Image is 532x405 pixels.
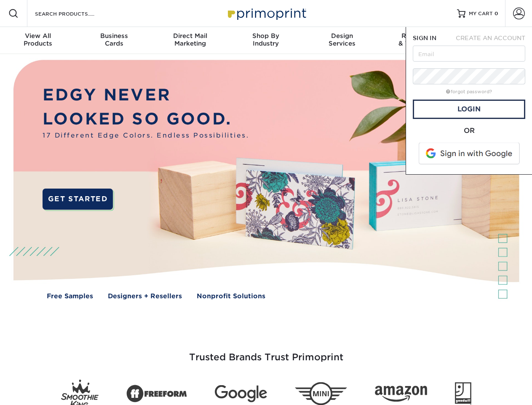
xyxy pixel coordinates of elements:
a: Login [413,100,525,119]
div: Marketing [152,32,228,47]
a: Direct MailMarketing [152,27,228,54]
h3: Trusted Brands Trust Primoprint [20,332,513,373]
img: Goodwill [455,382,471,405]
div: Cards [76,32,152,47]
span: Direct Mail [152,32,228,40]
span: 0 [495,11,498,16]
p: LOOKED SO GOOD. [43,107,249,131]
div: OR [413,126,525,136]
p: EDGY NEVER [43,83,249,107]
a: Designers + Resellers [108,292,182,301]
a: Free Samples [47,292,93,301]
span: SIGN IN [413,35,436,41]
span: MY CART [469,10,493,17]
span: 17 Different Edge Colors. Endless Possibilities. [43,131,249,140]
a: Shop ByIndustry [228,27,304,54]
a: BusinessCards [76,27,152,54]
div: & Templates [380,32,456,47]
a: forgot password? [446,89,492,94]
img: Amazon [375,386,427,402]
div: Industry [228,32,304,47]
input: Email [413,46,525,62]
img: Google [215,385,267,402]
a: GET STARTED [43,189,113,210]
span: Shop By [228,32,304,40]
a: Resources& Templates [380,27,456,54]
a: DesignServices [304,27,380,54]
a: Nonprofit Solutions [197,292,265,301]
input: SEARCH PRODUCTS..... [34,8,116,19]
span: Resources [380,32,456,40]
img: Primoprint [224,4,308,22]
div: Services [304,32,380,47]
iframe: Google Customer Reviews [2,379,72,402]
span: Business [76,32,152,40]
span: CREATE AN ACCOUNT [456,35,525,41]
span: Design [304,32,380,40]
